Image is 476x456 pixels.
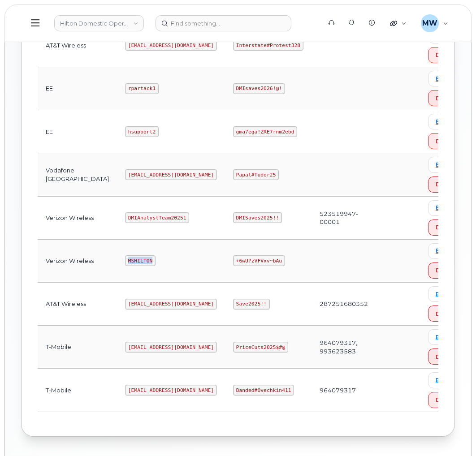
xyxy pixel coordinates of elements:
[428,133,464,149] button: Delete
[233,385,294,396] code: Banded#Ovechkin411
[125,342,217,353] code: [EMAIL_ADDRESS][DOMAIN_NAME]
[233,83,285,94] code: DMIsaves2026!@!
[415,14,454,32] div: Marissa Weiss
[38,153,117,196] td: Vodafone [GEOGRAPHIC_DATA]
[312,369,376,412] td: 964079317
[428,71,455,86] a: Edit
[436,266,456,275] span: Delete
[436,310,456,318] span: Delete
[436,223,456,232] span: Delete
[428,47,464,63] button: Delete
[428,372,455,388] a: Edit
[156,15,291,31] input: Find something...
[428,262,464,279] button: Delete
[125,212,189,223] code: DMIAnalystTeam20251
[125,255,156,266] code: MSHILTON
[233,126,297,137] code: gma7ega!ZRE7rnm2ebd
[436,51,456,59] span: Delete
[428,176,464,193] button: Delete
[436,396,456,404] span: Delete
[428,348,464,365] button: Delete
[312,283,376,326] td: 287251680352
[428,90,464,106] button: Delete
[384,14,413,32] div: Quicklinks
[437,417,469,449] iframe: Messenger Launcher
[436,94,456,103] span: Delete
[125,126,159,137] code: hsupport2
[428,243,455,259] a: Edit
[38,369,117,412] td: T-Mobile
[38,283,117,326] td: AT&T Wireless
[428,200,455,216] a: Edit
[38,197,117,240] td: Verizon Wireless
[312,326,376,369] td: 964079317, 993623583
[38,326,117,369] td: T-Mobile
[233,169,279,180] code: Papal#Tudor25
[125,299,217,310] code: [EMAIL_ADDRESS][DOMAIN_NAME]
[125,385,217,396] code: [EMAIL_ADDRESS][DOMAIN_NAME]
[436,353,456,361] span: Delete
[428,329,455,345] a: Edit
[428,114,455,129] a: Edit
[428,305,464,322] button: Delete
[125,40,217,51] code: [EMAIL_ADDRESS][DOMAIN_NAME]
[54,15,144,31] a: Hilton Domestic Operating Company Inc
[38,24,117,67] td: AT&T Wireless
[233,212,282,223] code: DMISaves2025!!
[125,83,159,94] code: rpartack1
[38,67,117,110] td: EE
[428,392,464,408] button: Delete
[436,180,456,189] span: Delete
[436,137,456,146] span: Delete
[125,169,217,180] code: [EMAIL_ADDRESS][DOMAIN_NAME]
[233,255,285,266] code: +6wU?zVFVxv~bAu
[233,40,303,51] code: Interstate#Protest328
[233,299,270,310] code: Save2025!!
[233,342,288,353] code: PriceCuts2025$#@
[428,286,455,302] a: Edit
[38,110,117,153] td: EE
[312,197,376,240] td: 523519947-00001
[38,240,117,283] td: Verizon Wireless
[428,157,455,172] a: Edit
[422,18,437,29] span: MW
[428,219,464,236] button: Delete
